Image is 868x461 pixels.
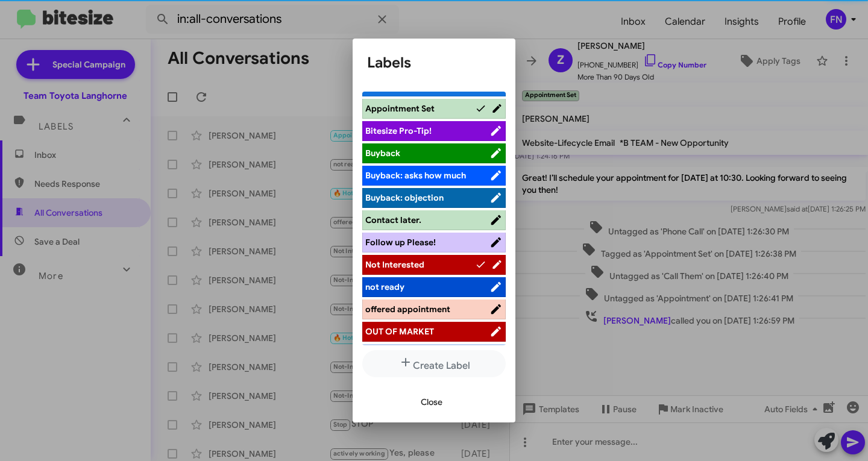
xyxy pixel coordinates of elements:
[411,391,452,413] button: Close
[365,81,380,92] span: Hot
[362,350,506,377] button: Create Label
[365,326,434,337] span: OUT OF MARKET
[365,281,404,292] span: not ready
[365,304,450,315] span: offered appointment
[365,237,436,248] span: Follow up Please!
[367,53,501,72] h1: Labels
[365,192,444,203] span: Buyback: objection
[365,148,400,158] span: Buyback
[365,259,424,270] span: Not Interested
[365,103,435,114] span: Appointment Set
[365,170,466,181] span: Buyback: asks how much
[421,391,442,413] span: Close
[365,125,432,136] span: Bitesize Pro-Tip!
[365,215,421,225] span: Contact later.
